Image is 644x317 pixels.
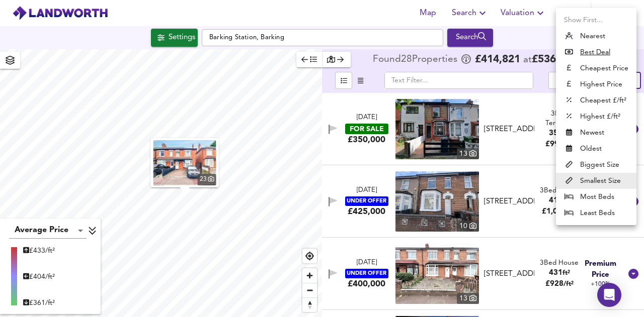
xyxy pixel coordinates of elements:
[580,47,610,57] u: Best Deal
[556,28,636,44] li: Nearest
[597,283,621,307] div: Open Intercom Messenger
[556,92,636,109] li: Cheapest £/ft²
[556,189,636,205] li: Most Beds
[556,205,636,221] li: Least Beds
[556,109,636,125] li: Highest £/ft²
[556,76,636,92] li: Highest Price
[556,173,636,189] li: Smallest Size
[556,157,636,173] li: Biggest Size
[556,141,636,157] li: Oldest
[556,125,636,141] li: Newest
[556,60,636,76] li: Cheapest Price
